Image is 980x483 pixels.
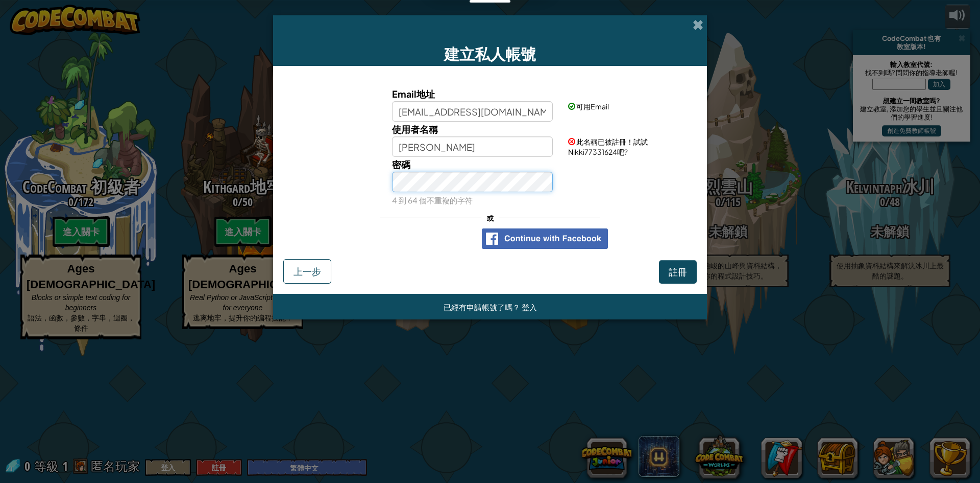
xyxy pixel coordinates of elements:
[444,302,522,312] span: 已經有申請帳號了嗎？
[293,265,321,277] span: 上一步
[576,102,609,111] span: 可用Email
[367,227,477,250] iframe: 「使用 Google 帳戶登入」按鈕
[392,158,410,170] span: 密碼
[392,88,435,100] span: Email地址
[659,260,697,284] button: 註冊
[283,259,331,284] button: 上一步
[392,123,438,135] span: 使用者名稱
[444,44,536,63] span: 建立私人帳號
[568,137,648,156] span: 此名稱已被註冊！試試Nikki77331624吧?
[482,211,499,225] span: 或
[392,195,473,205] small: 4 到 64 個不重複的字符
[669,266,687,278] span: 註冊
[522,302,537,312] a: 登入
[482,228,608,249] img: facebook_sso_button2.png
